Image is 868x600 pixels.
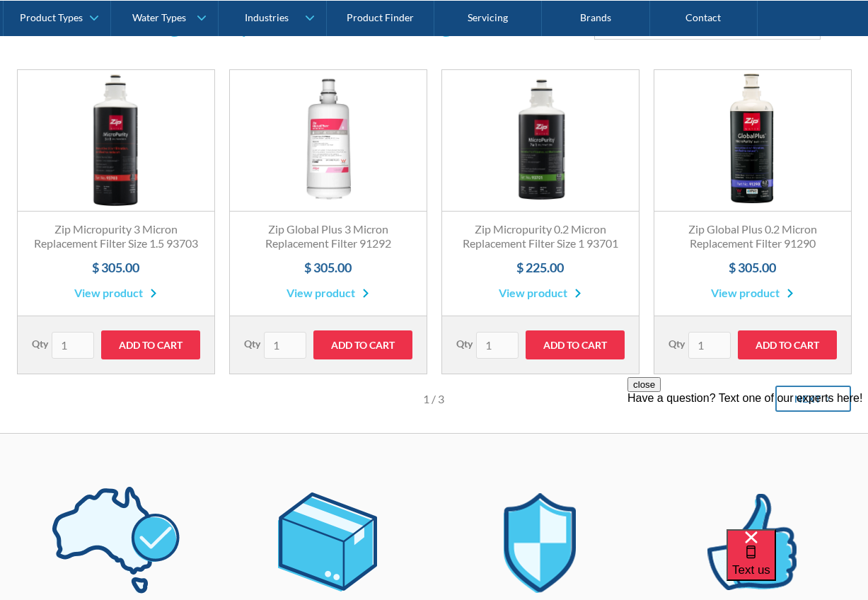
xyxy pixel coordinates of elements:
[245,11,289,23] div: Industries
[132,11,186,23] div: Water Types
[299,391,569,408] div: Page 1 of 3
[244,336,260,351] label: Qty
[456,222,625,252] h3: Zip Micropurity 0.2 Micron Replacement Filter Size 1 93701
[669,336,685,351] label: Qty
[32,258,200,277] h4: $ 305.00
[32,222,200,252] h3: Zip Micropurity 3 Micron Replacement Filter Size 1.5 93703
[627,377,868,547] iframe: podium webchat widget prompt
[101,330,200,359] input: Add to Cart
[669,258,837,277] h4: $ 305.00
[711,284,794,301] a: View product
[244,222,412,252] h3: Zip Global Plus 3 Micron Replacement Filter 91292
[456,258,625,277] h4: $ 225.00
[499,284,581,301] a: View product
[727,529,868,600] iframe: podium webchat widget bubble
[526,330,625,359] input: Add to Cart
[74,284,157,301] a: View product
[287,284,369,301] a: View product
[32,336,48,351] label: Qty
[313,330,412,359] input: Add to Cart
[669,222,837,252] h3: Zip Global Plus 0.2 Micron Replacement Filter 91290
[17,374,852,412] div: List
[20,11,83,23] div: Product Types
[738,330,837,359] input: Add to Cart
[456,336,473,351] label: Qty
[244,258,412,277] h4: $ 305.00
